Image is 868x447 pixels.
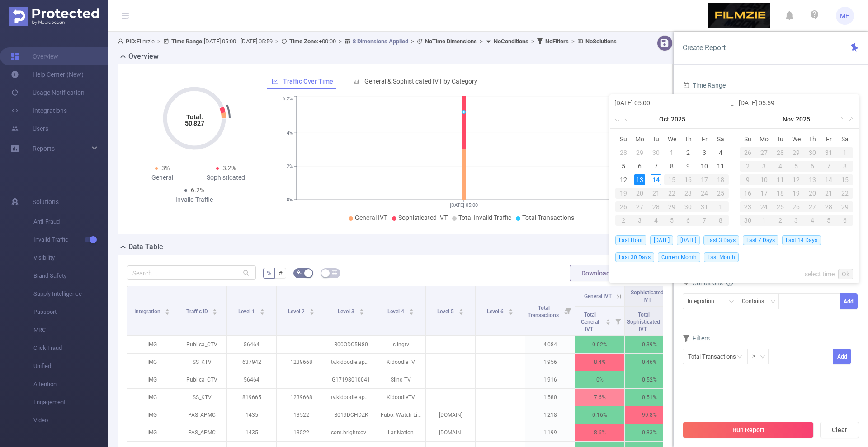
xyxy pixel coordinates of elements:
td: October 27, 2025 [756,146,772,159]
span: Last 14 Days [782,235,821,245]
td: October 13, 2025 [632,173,648,186]
div: 3 [632,215,648,226]
i: Filter menu [562,286,575,335]
td: November 8, 2025 [837,159,853,173]
span: Visibility [33,249,108,267]
td: October 25, 2025 [712,186,729,200]
b: PID: [126,38,137,45]
td: November 19, 2025 [788,186,805,200]
div: 18 [712,174,729,185]
span: Sa [837,135,853,143]
div: 7 [821,161,837,172]
div: 21 [648,188,664,199]
span: We [788,135,805,143]
td: October 26, 2025 [615,200,632,214]
div: ≥ [752,349,762,364]
td: November 3, 2025 [632,214,648,227]
td: December 6, 2025 [837,214,853,227]
td: November 18, 2025 [772,186,788,200]
div: 19 [788,188,805,199]
div: 30 [651,147,661,158]
span: Create Report [683,43,726,52]
td: October 12, 2025 [615,173,632,186]
span: Mo [756,135,772,143]
tspan: 0% [287,197,293,203]
div: 2 [683,147,693,158]
td: October 18, 2025 [712,173,729,186]
h2: Overview [128,51,159,62]
td: October 30, 2025 [804,146,821,159]
div: 28 [772,147,788,158]
div: 25 [772,201,788,212]
div: 1 [756,215,772,226]
div: 28 [648,201,664,212]
td: October 30, 2025 [680,200,696,214]
span: 6.2% [191,186,204,194]
th: Fri [696,132,712,146]
td: November 1, 2025 [712,200,729,214]
div: 4 [804,215,821,226]
span: Last Hour [615,235,646,245]
th: Sun [615,132,632,146]
a: Usage Notification [11,84,85,102]
td: October 21, 2025 [648,186,664,200]
span: Tu [772,135,788,143]
span: > [477,38,486,45]
td: November 21, 2025 [821,186,837,200]
a: Nov [782,110,795,128]
span: Sa [712,135,729,143]
span: Engagement [33,393,108,411]
td: October 17, 2025 [696,173,712,186]
span: Unified [33,357,108,375]
input: Start date [614,98,730,108]
span: Reports [33,145,55,152]
td: November 12, 2025 [788,173,805,186]
span: Th [804,135,821,143]
div: 4 [715,147,726,158]
td: November 28, 2025 [821,200,837,214]
td: December 3, 2025 [788,214,805,227]
div: 18 [772,188,788,199]
div: 5 [788,161,805,172]
b: No Conditions [494,38,528,45]
td: November 25, 2025 [772,200,788,214]
span: General & Sophisticated IVT by Category [364,78,477,85]
div: 9 [683,161,693,172]
a: Reports [33,140,55,158]
div: 16 [740,188,756,199]
span: Last 7 Days [743,235,778,245]
div: 31 [821,147,837,158]
span: Mo [632,135,648,143]
div: 5 [618,161,629,172]
div: 8 [712,215,729,226]
div: 1 [712,201,729,212]
a: Ok [838,269,853,279]
td: October 5, 2025 [615,159,632,173]
td: November 27, 2025 [804,200,821,214]
button: Run Report [683,422,814,438]
a: Users [11,120,48,138]
td: October 8, 2025 [664,159,680,173]
div: 27 [756,147,772,158]
span: > [408,38,417,45]
div: 2 [740,161,756,172]
td: October 10, 2025 [696,159,712,173]
h2: Data Table [128,242,163,252]
div: 9 [740,174,756,185]
span: Supply Intelligence [33,285,108,303]
div: 1 [666,147,677,158]
div: 28 [618,147,629,158]
td: October 14, 2025 [648,173,664,186]
td: October 24, 2025 [696,186,712,200]
div: 24 [756,201,772,212]
th: Mon [756,132,772,146]
div: 27 [632,201,648,212]
tspan: 6.2% [283,96,293,102]
div: 11 [715,161,726,172]
th: Sat [837,132,853,146]
td: October 29, 2025 [788,146,805,159]
span: Brand Safety [33,267,108,285]
td: December 1, 2025 [756,214,772,227]
div: 25 [712,188,729,199]
td: November 29, 2025 [837,200,853,214]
